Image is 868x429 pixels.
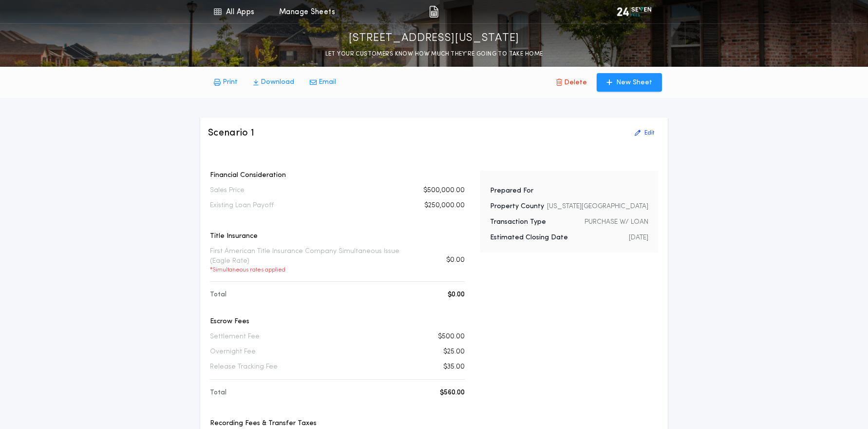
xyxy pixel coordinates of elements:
p: $0.00 [446,255,465,265]
button: New Sheet [597,73,662,92]
p: Overnight Fee [210,347,256,357]
img: vs-icon [617,7,651,17]
h3: Scenario 1 [208,126,255,140]
p: Existing Loan Payoff [210,201,274,211]
p: [STREET_ADDRESS][US_STATE] [349,31,519,46]
p: Download [261,78,294,87]
p: Release Tracking Fee [210,362,278,372]
button: Delete [548,73,595,92]
p: LET YOUR CUSTOMERS KNOW HOW MUCH THEY’RE GOING TO TAKE HOME [325,49,543,59]
p: Print [223,78,238,87]
p: Delete [564,78,587,88]
p: [US_STATE][GEOGRAPHIC_DATA] [547,202,648,212]
p: $560.00 [440,388,465,398]
p: First American Title Insurance Company Simultaneous Issue (Eagle Rate) [210,247,421,274]
p: $500.00 [438,332,465,342]
p: PURCHASE W/ LOAN [585,217,648,227]
p: * Simultaneous rates applied [210,266,421,274]
p: Recording Fees & Transfer Taxes [210,419,465,429]
button: Email [302,74,344,91]
p: [DATE] [629,233,648,243]
p: Email [319,78,336,87]
img: img [429,6,438,18]
button: Print [206,74,245,91]
button: Edit [629,125,660,141]
p: Prepared For [490,186,533,196]
p: New Sheet [616,78,652,88]
p: Transaction Type [490,217,546,227]
p: Total [210,290,226,300]
p: Estimated Closing Date [490,233,568,243]
p: $0.00 [448,290,465,300]
p: Title Insurance [210,232,465,241]
p: Settlement Fee [210,332,260,342]
p: Sales Price [210,186,245,195]
p: Edit [644,129,654,137]
p: Financial Consideration [210,171,465,180]
button: Download [245,74,302,91]
p: Escrow Fees [210,317,465,327]
p: $500,000.00 [423,186,465,195]
p: $35.00 [443,362,465,372]
p: Total [210,388,226,398]
p: $250,000.00 [424,201,465,211]
p: $25.00 [443,347,465,357]
p: Property County [490,202,544,212]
